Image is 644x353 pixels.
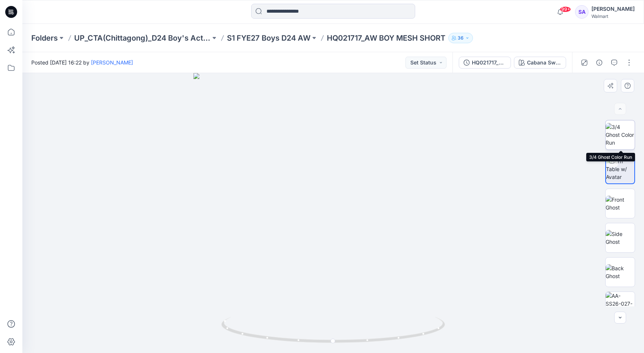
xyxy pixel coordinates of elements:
button: 36 [448,33,473,43]
span: Posted [DATE] 16:22 by [31,59,133,66]
a: Folders [31,33,58,43]
button: Details [593,57,605,69]
div: Walmart [591,13,635,19]
span: 99+ [560,6,571,12]
img: Front Ghost [606,196,635,211]
img: Side Ghost [606,230,635,246]
div: [PERSON_NAME] [591,4,635,13]
button: Cabana Swim [514,57,566,69]
img: AA-SS26-027-B CONTRAST MESH SHORT 6 INCH INSEAM_08.19.25 [606,292,635,321]
img: Turn Table w/ Avatar [606,157,634,181]
button: HQ021717_AW BOY MESH SHORT [459,57,511,69]
div: HQ021717_AW BOY MESH SHORT [472,59,506,67]
a: [PERSON_NAME] [91,59,133,66]
p: 36 [458,34,464,42]
p: HQ021717_AW BOY MESH SHORT [327,33,445,43]
a: S1 FYE27 Boys D24 AW [227,33,310,43]
div: Cabana Swim [527,59,561,67]
div: SA [575,5,588,19]
img: 3/4 Ghost Color Run [606,123,635,146]
img: Back Ghost [606,264,635,280]
a: UP_CTA(Chittagong)_D24 Boy's Active [74,33,211,43]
